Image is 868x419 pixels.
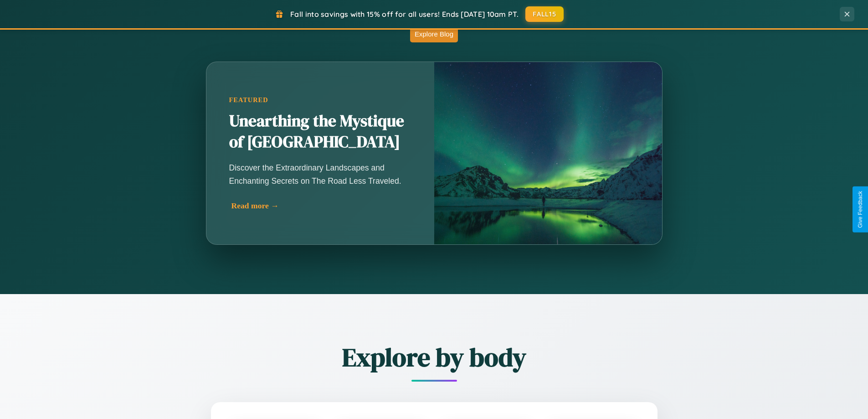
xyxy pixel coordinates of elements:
[410,26,458,42] button: Explore Blog
[229,111,411,153] h2: Unearthing the Mystique of [GEOGRAPHIC_DATA]
[231,201,414,211] div: Read more →
[229,96,411,104] div: Featured
[161,340,708,375] h2: Explore by body
[525,6,564,22] button: FALL15
[857,191,863,228] div: Give Feedback
[290,10,519,19] span: Fall into savings with 15% off for all users! Ends [DATE] 10am PT.
[229,161,411,187] p: Discover the Extraordinary Landscapes and Enchanting Secrets on The Road Less Traveled.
